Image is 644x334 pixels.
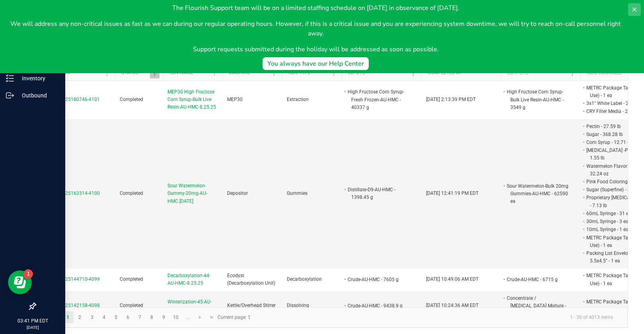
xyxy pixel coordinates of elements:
[40,303,100,308] span: MP-20250825142158-4098
[267,59,364,68] div: You always have our Help Center
[255,311,619,324] kendo-pager-info: 1 - 30 of 4013 items
[501,66,580,81] th: Outputs
[41,70,102,76] a: ExtractionSortable
[195,311,206,323] a: Go to the next page
[158,311,169,323] a: Page 9
[121,70,150,76] a: StatusSortable
[150,68,160,78] a: Filter
[287,190,307,196] span: Gummies
[329,68,339,78] a: Filter
[167,298,218,313] span: Winterization-45-AU-HMC-8.22.25
[40,276,100,282] span: MP-20250825144710-4099
[288,70,329,76] a: Run TypeSortable
[346,186,409,201] li: Distillate-D9-AU-HMC - 1398.45 g
[426,276,479,282] span: [DATE] 10:49:06 AM EDT
[6,3,625,13] p: The Flourish Support team will be on a limited staffing schedule on [DATE] in observance of [DATE].
[506,88,568,111] li: High Fructose Corn Syrup-Bulk Live Resin-AU-HMC - 3549 g
[426,190,479,196] span: [DATE] 12:41:19 PM EDT
[169,70,209,76] a: Run NameSortable
[98,311,110,323] a: Page 4
[227,190,248,196] span: Depositor
[40,190,100,196] span: MP-20250825163314-4100
[182,311,194,323] a: Page 11
[287,303,309,308] span: Dissolving
[110,311,122,323] a: Page 5
[4,317,62,324] p: 03:41 PM EDT
[167,88,218,111] span: MEP30 High Fructose Corn Syrup-Bulk Live Resin-AU-HMC-8.25.25
[6,45,625,54] p: Support requests submitted during the holiday will be addressed as soon as possible.
[506,182,568,206] li: Sour Watermelon-Bulk 20mg Gummies-AU-HMC - 62590 ea
[409,69,418,79] a: Filter
[506,294,568,318] li: Concentrate / [MEDICAL_DATA] Mixture - 69438.9 g
[6,19,625,38] p: We will address any non-critical issues as fast as we can during our regular operating hours. How...
[197,314,203,320] span: Go to the next page
[210,68,219,78] a: Filter
[120,276,143,282] span: Completed
[346,302,409,310] li: Crude-AU-HMC - 9438.9 g
[14,74,62,83] p: Inventory
[122,311,134,323] a: Page 6
[227,273,275,286] span: Ecodyst (Decarboxylation Unit)
[167,182,218,205] span: Sour Watermelon-Gummy-20mg-AU-HMC.[DATE]
[287,97,309,102] span: Extraction
[146,311,158,323] a: Page 8
[568,69,577,79] a: Filter
[120,190,143,196] span: Completed
[227,97,243,102] span: MEP30
[134,311,146,323] a: Page 7
[74,311,86,323] a: Page 2
[40,97,100,102] span: MP-20250825180746-4101
[170,311,182,323] a: Page 10
[342,66,421,81] th: Inputs
[227,303,276,308] span: Kettle/Overhead Stirrer
[428,70,498,76] a: Completed AtSortable
[167,272,218,287] span: Decarboxylation-44-AU-HMC-8.25.25
[120,97,143,102] span: Completed
[6,74,14,82] inline-svg: Inventory
[23,269,33,279] iframe: Resource center unread badge
[120,303,143,308] span: Completed
[14,91,62,100] p: Outbound
[86,311,98,323] a: Page 3
[426,303,479,308] span: [DATE] 10:24:36 AM EDT
[287,276,322,282] span: Decarboxylation
[506,276,568,284] li: Crude-AU-HMC - 6715 g
[102,68,112,78] a: Filter
[269,68,279,78] a: Filter
[426,97,476,102] span: [DATE] 2:13:39 PM EDT
[8,270,32,294] iframe: Resource center
[209,314,215,320] span: Go to the last page
[346,88,409,111] li: High Fructose Corn Syrup-Fresh Frozen-AU-HMC - 40337 g
[6,91,14,99] inline-svg: Outbound
[62,311,74,323] a: Page 1
[229,70,269,76] a: MachineSortable
[35,307,628,328] kendo-pager: Current page: 1
[206,311,218,323] a: Go to the last page
[346,276,409,284] li: Crude-AU-HMC - 7605 g
[4,324,62,330] p: [DATE]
